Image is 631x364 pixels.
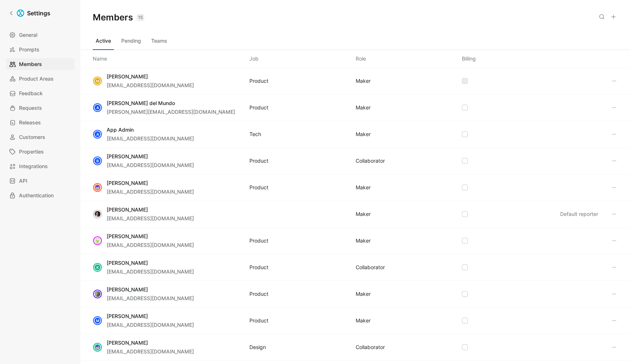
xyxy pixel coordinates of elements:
[107,348,194,355] span: [EMAIL_ADDRESS][DOMAIN_NAME]
[6,29,74,41] a: General
[19,45,39,54] span: Prompts
[107,82,194,88] span: [EMAIL_ADDRESS][DOMAIN_NAME]
[94,317,101,324] div: M
[107,340,148,346] span: [PERSON_NAME]
[93,35,114,47] button: Active
[107,180,148,186] span: [PERSON_NAME]
[356,54,366,63] div: Role
[249,156,268,165] div: Product
[19,31,37,39] span: General
[249,183,268,192] div: Product
[94,290,101,298] img: avatar
[6,6,53,20] a: Settings
[94,184,101,191] img: avatar
[19,60,42,69] span: Members
[356,156,385,165] div: COLLABORATOR
[19,162,48,171] span: Integrations
[94,264,101,271] div: K
[94,77,101,85] div: M
[107,162,194,168] span: [EMAIL_ADDRESS][DOMAIN_NAME]
[107,153,148,159] span: [PERSON_NAME]
[19,74,54,83] span: Product Areas
[19,89,43,98] span: Feedback
[94,157,101,164] div: B
[6,117,74,128] a: Releases
[19,147,44,156] span: Properties
[19,104,42,112] span: Requests
[118,35,144,47] button: Pending
[19,118,41,127] span: Releases
[6,131,74,143] a: Customers
[148,35,170,47] button: Teams
[6,73,74,85] a: Product Areas
[19,177,27,185] span: API
[107,135,194,142] span: [EMAIL_ADDRESS][DOMAIN_NAME]
[107,233,148,239] span: [PERSON_NAME]
[107,286,148,293] span: [PERSON_NAME]
[94,344,101,351] img: avatar
[93,12,144,23] h1: Members
[249,263,268,272] div: Product
[462,54,476,63] div: Billing
[107,206,148,213] span: [PERSON_NAME]
[107,215,194,221] span: [EMAIL_ADDRESS][DOMAIN_NAME]
[356,290,371,298] div: MAKER
[249,103,268,112] div: Product
[356,263,385,272] div: COLLABORATOR
[6,146,74,158] a: Properties
[356,236,371,245] div: MAKER
[107,73,148,80] span: [PERSON_NAME]
[249,290,268,298] div: Product
[137,14,144,21] div: 15
[6,160,74,172] a: Integrations
[107,313,148,319] span: [PERSON_NAME]
[94,210,101,218] img: avatar
[356,183,371,192] div: MAKER
[249,130,261,139] div: Tech
[6,58,74,70] a: Members
[6,44,74,55] a: Prompts
[107,322,194,328] span: [EMAIL_ADDRESS][DOMAIN_NAME]
[356,316,371,325] div: MAKER
[6,102,74,114] a: Requests
[107,100,175,106] span: [PERSON_NAME] del Mundo
[107,295,194,301] span: [EMAIL_ADDRESS][DOMAIN_NAME]
[249,236,268,245] div: Product
[6,175,74,187] a: API
[249,54,259,63] div: Job
[94,237,101,244] img: avatar
[19,133,45,142] span: Customers
[249,343,266,352] div: Design
[107,260,148,266] span: [PERSON_NAME]
[6,88,74,99] a: Feedback
[560,211,598,217] span: Default reporter
[94,131,101,138] div: A
[356,77,371,85] div: MAKER
[249,316,268,325] div: Product
[27,9,50,18] h1: Settings
[94,104,101,111] div: A
[93,54,107,63] div: Name
[6,190,74,201] a: Authentication
[107,268,194,275] span: [EMAIL_ADDRESS][DOMAIN_NAME]
[107,189,194,195] span: [EMAIL_ADDRESS][DOMAIN_NAME]
[19,191,54,200] span: Authentication
[107,242,194,248] span: [EMAIL_ADDRESS][DOMAIN_NAME]
[356,130,371,139] div: MAKER
[356,103,371,112] div: MAKER
[356,343,385,352] div: COLLABORATOR
[356,210,371,218] div: MAKER
[249,77,268,85] div: Product
[107,127,134,133] span: App Admin
[107,109,235,115] span: [PERSON_NAME][EMAIL_ADDRESS][DOMAIN_NAME]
